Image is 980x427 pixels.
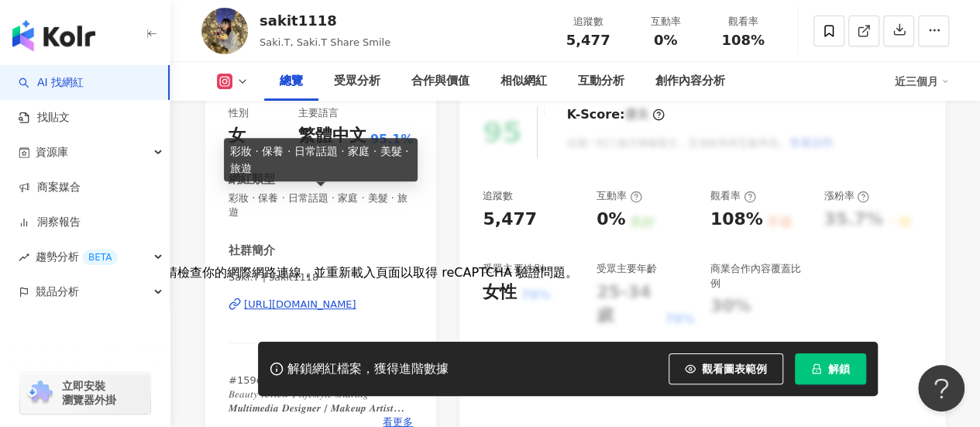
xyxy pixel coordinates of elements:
div: 108% [710,208,763,232]
span: rise [19,252,29,263]
div: 女性 [483,281,517,305]
a: chrome extension立即安裝 瀏覽器外掛 [20,372,150,414]
span: 彩妝 · 保養 · 日常話題 · 家庭 · 美髮 · 旅遊 [229,191,413,219]
div: 觀看率 [714,14,772,29]
img: chrome extension [25,381,55,405]
img: KOL Avatar [201,8,248,54]
span: 5,477 [566,32,610,48]
span: lock [811,363,822,374]
span: 95.1% [370,131,414,148]
button: 解鎖 [795,353,866,384]
div: 追蹤數 [483,189,513,203]
div: 彩妝 · 保養 · 日常話題 · 家庭 · 美髮 · 旅遊 [224,138,418,181]
div: 社群簡介 [229,243,275,259]
div: 性別 [229,106,249,120]
div: 5,477 [483,208,537,232]
div: 0% [597,208,625,232]
div: 主要語言 [298,106,339,120]
div: 繁體中文 [298,124,366,148]
div: 追蹤數 [559,14,617,29]
div: [URL][DOMAIN_NAME] [244,298,356,312]
div: 觀看率 [710,189,756,203]
a: 商案媒合 [19,180,81,195]
div: BETA [82,250,118,265]
div: 女 [229,124,246,148]
div: K-Score : [566,106,665,123]
a: 找貼文 [19,110,70,126]
div: 互動率 [597,189,642,203]
div: 解鎖網紅檔案，獲得進階數據 [287,361,449,377]
a: searchAI 找網紅 [19,75,84,91]
span: 觀看圖表範例 [702,363,767,375]
div: 總覽 [280,72,303,91]
div: 漲粉率 [824,189,869,203]
span: 0% [654,33,678,48]
div: 相似網紅 [500,72,547,91]
span: Saki.T, Saki.T Share Smile [260,36,390,48]
div: 創作內容分析 [655,72,725,91]
span: 108% [721,33,765,48]
a: [URL][DOMAIN_NAME] [229,298,413,312]
span: 資源庫 [36,135,68,170]
div: 商業合作內容覆蓋比例 [710,262,809,290]
div: 受眾分析 [334,72,380,91]
span: 競品分析 [36,274,79,309]
button: 觀看圖表範例 [669,353,783,384]
span: 解鎖 [828,363,850,375]
div: 受眾主要年齡 [597,262,657,276]
div: 合作與價值 [411,72,469,91]
div: sakit1118 [260,11,390,30]
div: 近三個月 [895,69,949,94]
span: Saki.T | sakit1118 [229,270,413,284]
img: logo [12,20,95,51]
div: 受眾主要性別 [483,262,543,276]
span: 趨勢分析 [36,239,118,274]
div: 互動率 [636,14,695,29]
span: 立即安裝 瀏覽器外掛 [62,379,116,407]
div: 互動分析 [578,72,624,91]
a: 洞察報告 [19,215,81,230]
